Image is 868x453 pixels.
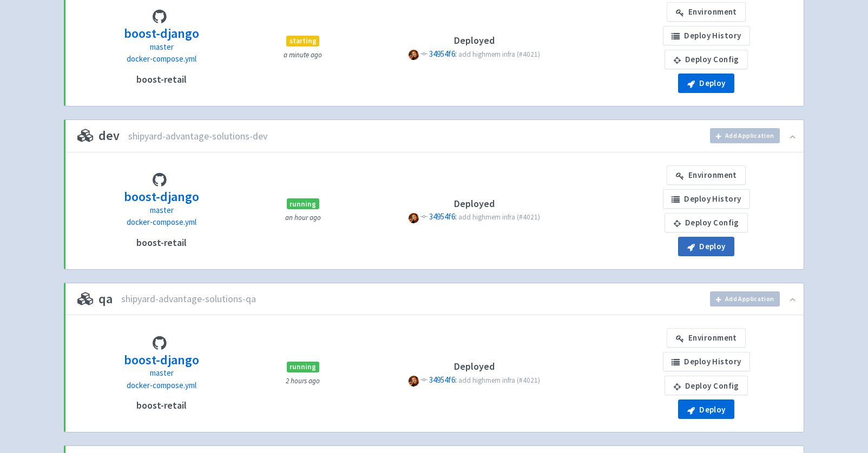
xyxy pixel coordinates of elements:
[127,216,196,229] a: docker-compose.yml
[429,375,457,385] span: 34954f6:
[136,237,187,248] h4: boost-retail
[128,130,267,142] span: shipyard-advantage-solutions-dev
[429,211,457,222] span: 34954f6:
[663,352,750,371] a: Deploy History
[124,353,199,367] h3: boost-django
[127,379,196,392] a: docker-compose.yml
[429,375,458,385] a: 34954f6:
[663,26,750,45] a: Deploy History
[667,2,746,22] a: Environment
[124,367,199,379] p: master
[124,26,199,41] h3: boost-django
[409,376,419,386] span: P
[136,74,187,85] h4: boost-retail
[286,376,320,385] small: 2 hours ago
[124,41,199,54] p: master
[360,35,589,46] h4: Deployed
[665,50,748,69] a: Deploy Config
[121,293,256,305] span: shipyard-advantage-solutions-qa
[678,399,734,419] button: Deploy
[667,165,746,185] a: Environment
[429,211,458,222] a: 34954f6:
[77,129,120,143] h3: dev
[678,74,734,93] button: Deploy
[360,198,589,209] h4: Deployed
[124,351,199,379] a: boost-django master
[409,213,419,223] span: P
[665,213,748,232] a: Deploy Config
[710,128,780,143] button: Add Application
[360,361,589,372] h4: Deployed
[287,362,319,372] span: running
[136,400,187,411] h4: boost-retail
[287,198,319,209] span: running
[458,212,540,222] span: add highmem infra (#4021)
[127,53,196,65] a: docker-compose.yml
[710,291,780,307] button: Add Application
[127,217,196,227] span: docker-compose.yml
[458,376,540,385] span: add highmem infra (#4021)
[665,376,748,395] a: Deploy Config
[127,380,196,390] span: docker-compose.yml
[286,36,319,46] span: starting
[124,188,199,216] a: boost-django master
[409,50,419,60] span: P
[663,189,750,209] a: Deploy History
[285,213,321,222] small: an hour ago
[429,49,457,59] span: 34954f6:
[429,49,458,59] a: 34954f6:
[124,24,199,53] a: boost-django master
[127,54,196,64] span: docker-compose.yml
[667,328,746,348] a: Environment
[77,292,113,306] h3: qa
[284,50,322,59] small: a minute ago
[458,50,540,59] span: add highmem infra (#4021)
[124,204,199,217] p: master
[678,237,734,256] button: Deploy
[124,190,199,204] h3: boost-django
